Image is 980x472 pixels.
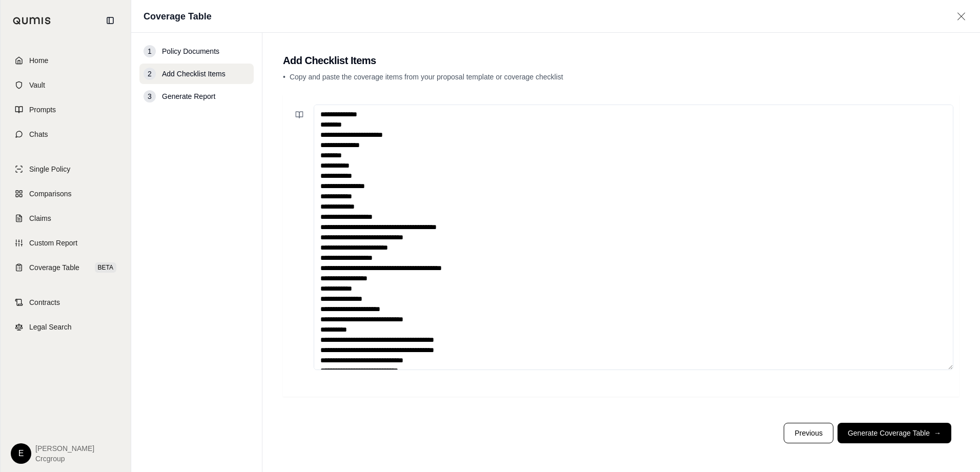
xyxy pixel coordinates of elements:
a: Chats [7,123,125,146]
span: Add Checklist Items [162,69,226,79]
div: E [11,443,31,464]
a: Contracts [7,291,125,314]
a: Claims [7,207,125,230]
h2: Add Checklist Items [283,53,959,68]
span: Legal Search [29,322,72,332]
span: Chats [29,129,48,139]
span: Custom Report [29,238,77,248]
span: Home [29,55,48,66]
span: • [283,73,285,81]
a: Vault [7,74,125,96]
span: Comparisons [29,189,71,199]
span: Policy Documents [162,46,219,56]
a: Single Policy [7,158,125,180]
span: Copy and paste the coverage items from your proposal template or coverage checklist [290,73,563,81]
span: Generate Report [162,91,215,101]
button: Collapse sidebar [102,12,118,29]
span: Claims [29,213,51,223]
a: Prompts [7,98,125,121]
span: Crcgroup [35,454,94,464]
div: 1 [144,45,156,57]
button: Generate Coverage Table→ [838,423,951,443]
h1: Coverage Table [144,9,212,24]
a: Home [7,49,125,72]
span: Vault [29,80,45,90]
span: Prompts [29,105,56,115]
div: 3 [144,90,156,102]
a: Legal Search [7,316,125,338]
a: Custom Report [7,232,125,254]
span: Single Policy [29,164,70,174]
img: Qumis Logo [13,17,51,25]
div: 2 [144,68,156,80]
a: Comparisons [7,182,125,205]
span: Contracts [29,297,60,307]
button: Previous [784,423,833,443]
span: [PERSON_NAME] [35,443,94,454]
span: BETA [95,262,116,273]
span: Coverage Table [29,262,79,273]
a: Coverage TableBETA [7,256,125,279]
span: → [934,428,941,438]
